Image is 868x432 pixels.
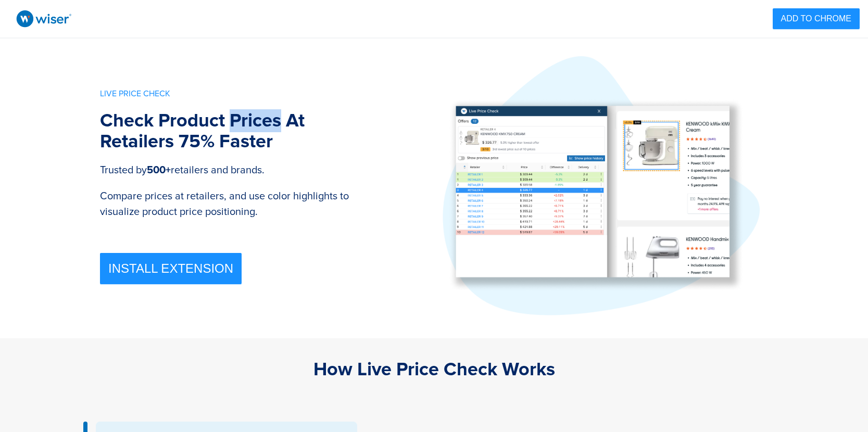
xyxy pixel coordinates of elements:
[100,253,242,284] button: INSTALL EXTENSION
[781,12,851,25] span: ADD TO CHROME
[100,188,367,253] p: Compare prices at retailers, and use color highlights to visualize product price positioning.
[108,262,233,275] span: INSTALL EXTENSION
[443,56,760,315] img: LpcSideBarImage
[773,8,860,29] button: ADD TO CHROME
[100,87,367,110] p: LIVE PRICE CHECK
[147,164,171,176] b: 500+
[100,162,367,188] p: Trusted by retailers and brands.
[8,2,80,35] img: wiser-logo
[100,110,367,162] p: Check Product Prices At Retailers 75% Faster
